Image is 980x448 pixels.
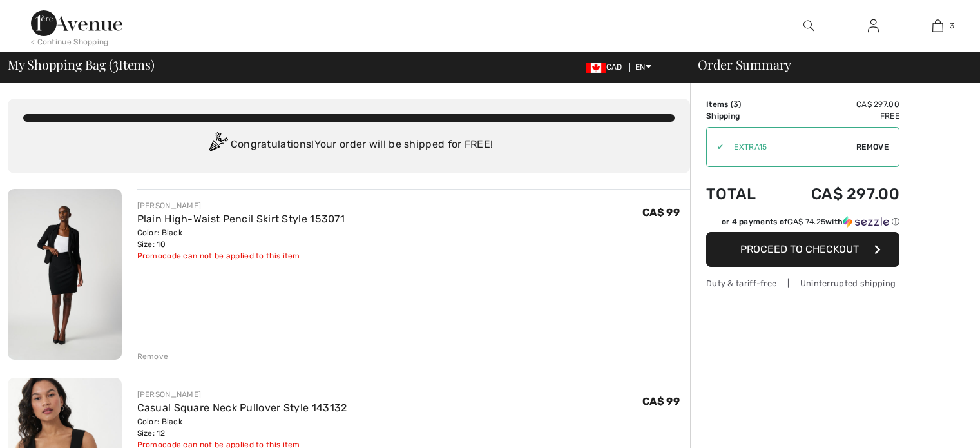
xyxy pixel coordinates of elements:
[137,200,345,211] div: [PERSON_NAME]
[137,351,169,362] div: Remove
[787,217,825,226] span: CA$ 74.25
[706,172,776,216] td: Total
[642,395,680,407] span: CA$ 99
[706,232,899,267] button: Proceed to Checkout
[8,189,122,360] img: Plain High-Waist Pencil Skirt Style 153071
[858,18,889,34] a: Sign In
[706,216,899,232] div: or 4 payments ofCA$ 74.25withSezzle Click to learn more about Sezzle
[724,128,856,166] input: Promo code
[113,55,119,72] span: 3
[31,10,122,36] img: 1ère Avenue
[740,243,859,255] span: Proceed to Checkout
[706,99,776,110] td: Items ( )
[707,141,724,153] div: ✔
[31,36,109,48] div: < Continue Shopping
[776,99,899,110] td: CA$ 297.00
[868,18,879,34] img: My Info
[776,110,899,122] td: Free
[586,63,628,72] span: CAD
[137,213,345,225] a: Plain High-Waist Pencil Skirt Style 153071
[137,227,345,250] div: Color: Black Size: 10
[722,216,899,228] div: or 4 payments of with
[733,100,738,109] span: 3
[803,18,814,34] img: search the website
[137,402,347,414] a: Casual Square Neck Pullover Style 143132
[950,20,954,32] span: 3
[205,132,231,158] img: Congratulation2.svg
[706,277,899,289] div: Duty & tariff-free | Uninterrupted shipping
[843,216,889,228] img: Sezzle
[137,250,345,262] div: Promocode can not be applied to this item
[906,18,969,34] a: 3
[932,18,943,34] img: My Bag
[635,63,651,72] span: EN
[642,206,680,219] span: CA$ 99
[706,110,776,122] td: Shipping
[8,58,155,71] span: My Shopping Bag ( Items)
[776,172,899,216] td: CA$ 297.00
[137,389,347,400] div: [PERSON_NAME]
[856,141,889,153] span: Remove
[586,63,606,73] img: Canadian Dollar
[137,416,347,439] div: Color: Black Size: 12
[23,132,675,158] div: Congratulations! Your order will be shipped for FREE!
[682,58,972,71] div: Order Summary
